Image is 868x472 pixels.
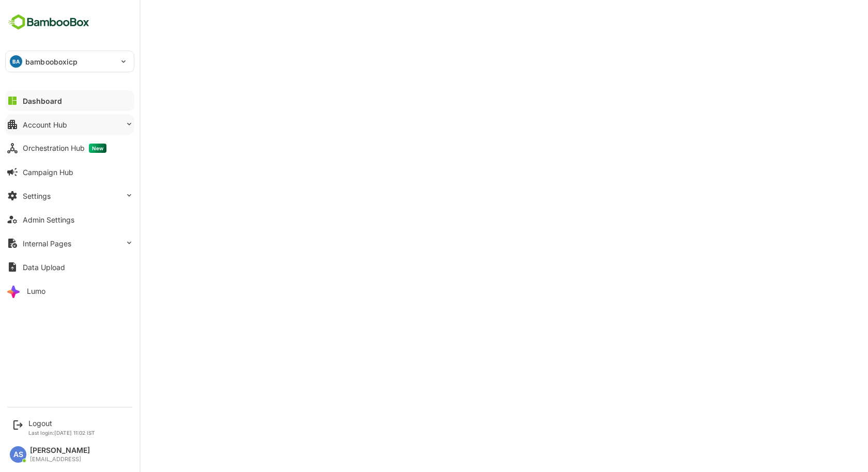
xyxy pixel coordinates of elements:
[5,233,134,254] button: Internal Pages
[23,239,71,248] div: Internal Pages
[10,446,26,463] div: AS
[5,162,134,182] button: Campaign Hub
[23,97,62,105] div: Dashboard
[5,280,134,301] button: Lumo
[28,430,95,436] p: Last login: [DATE] 11:02 IST
[6,51,134,72] div: BAbambooboxicp
[5,138,134,159] button: Orchestration HubNew
[30,456,90,463] div: [EMAIL_ADDRESS]
[5,209,134,230] button: Admin Settings
[10,55,22,68] div: BA
[23,120,67,129] div: Account Hub
[5,12,92,32] img: BambooboxFullLogoMark.5f36c76dfaba33ec1ec1367b70bb1252.svg
[23,192,51,200] div: Settings
[5,185,134,206] button: Settings
[89,144,106,153] span: New
[5,114,134,135] button: Account Hub
[5,257,134,277] button: Data Upload
[23,215,74,224] div: Admin Settings
[5,90,134,111] button: Dashboard
[23,263,65,272] div: Data Upload
[23,168,73,177] div: Campaign Hub
[23,144,106,153] div: Orchestration Hub
[25,56,78,67] p: bambooboxicp
[27,287,45,295] div: Lumo
[28,419,95,428] div: Logout
[30,446,90,455] div: [PERSON_NAME]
